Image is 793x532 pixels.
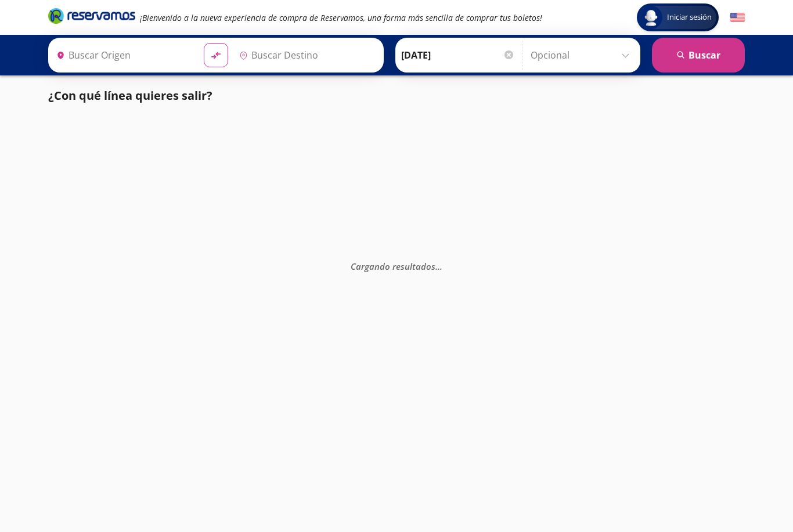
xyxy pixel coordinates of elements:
button: Buscar [652,38,745,73]
input: Buscar Origen [52,41,194,70]
em: ¡Bienvenido a la nueva experiencia de compra de Reservamos, una forma más sencilla de comprar tus... [140,12,542,23]
span: . [438,260,440,272]
button: English [730,10,745,25]
span: . [435,260,438,272]
a: Brand Logo [48,7,135,28]
span: Iniciar sesión [662,12,716,23]
input: Opcional [531,41,635,70]
input: Buscar Destino [235,41,377,70]
p: ¿Con qué línea quieres salir? [48,87,212,104]
em: Cargando resultados [351,260,442,272]
input: Elegir Fecha [401,41,515,70]
span: . [440,260,442,272]
i: Brand Logo [48,7,135,24]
